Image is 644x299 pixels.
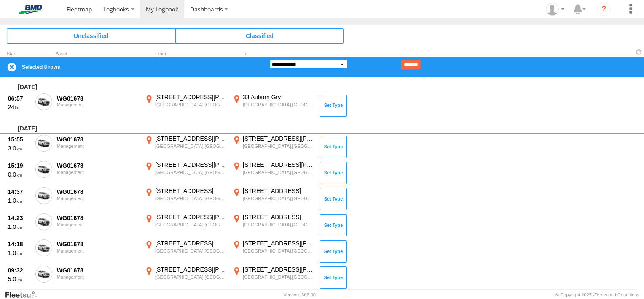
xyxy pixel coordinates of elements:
[57,170,139,175] div: Management
[231,187,315,212] label: Click to View Event Location
[8,95,31,102] div: 06:57
[57,214,139,222] div: WG01678
[543,3,567,16] div: Stuart Hodgman
[143,135,228,159] label: Click to View Event Location
[57,162,139,169] div: WG01678
[143,93,228,118] label: Click to View Event Location
[7,62,17,72] label: Clear Selection
[155,187,226,195] div: [STREET_ADDRESS]
[5,291,43,299] a: Visit our Website
[243,274,314,280] div: [GEOGRAPHIC_DATA],[GEOGRAPHIC_DATA]
[155,222,226,228] div: [GEOGRAPHIC_DATA],[GEOGRAPHIC_DATA]
[155,169,226,175] div: [GEOGRAPHIC_DATA],[GEOGRAPHIC_DATA]
[57,266,139,274] div: WG01678
[57,95,139,102] div: WG01678
[243,161,314,169] div: [STREET_ADDRESS][PERSON_NAME]
[57,144,139,149] div: Management
[155,196,226,201] div: [GEOGRAPHIC_DATA],[GEOGRAPHIC_DATA]
[8,240,31,248] div: 14:18
[320,162,347,184] button: Click to Set
[243,93,314,101] div: 33 Auburn Grv
[57,188,139,196] div: WG01678
[231,93,315,118] label: Click to View Event Location
[320,95,347,117] button: Click to Set
[8,103,31,111] div: 24
[231,161,315,185] label: Click to View Event Location
[155,161,226,169] div: [STREET_ADDRESS][PERSON_NAME]
[8,162,31,169] div: 15:19
[634,48,644,56] span: Refresh
[231,266,315,290] label: Click to View Event Location
[243,135,314,142] div: [STREET_ADDRESS][PERSON_NAME]
[143,52,228,56] div: From
[8,266,31,274] div: 09:32
[57,248,139,253] div: Management
[243,102,314,108] div: [GEOGRAPHIC_DATA],[GEOGRAPHIC_DATA]
[8,136,31,143] div: 15:55
[155,93,226,101] div: [STREET_ADDRESS][PERSON_NAME]
[155,135,226,142] div: [STREET_ADDRESS][PERSON_NAME]
[8,214,31,222] div: 14:23
[243,266,314,273] div: [STREET_ADDRESS][PERSON_NAME]
[143,239,228,264] label: Click to View Event Location
[57,222,139,227] div: Management
[8,5,52,14] img: bmd-logo.svg
[243,248,314,254] div: [GEOGRAPHIC_DATA],[GEOGRAPHIC_DATA]
[243,169,314,175] div: [GEOGRAPHIC_DATA],[GEOGRAPHIC_DATA]
[8,188,31,196] div: 14:37
[56,52,140,56] div: Asset
[155,248,226,254] div: [GEOGRAPHIC_DATA],[GEOGRAPHIC_DATA]
[243,222,314,228] div: [GEOGRAPHIC_DATA],[GEOGRAPHIC_DATA]
[320,188,347,210] button: Click to Set
[175,28,344,43] span: Click to view Classified Trips
[57,240,139,248] div: WG01678
[8,223,31,231] div: 1.0
[143,266,228,290] label: Click to View Event Location
[155,102,226,108] div: [GEOGRAPHIC_DATA],[GEOGRAPHIC_DATA]
[8,197,31,204] div: 1.0
[155,213,226,221] div: [STREET_ADDRESS][PERSON_NAME]
[320,214,347,236] button: Click to Set
[155,266,226,273] div: [STREET_ADDRESS][PERSON_NAME]
[143,161,228,185] label: Click to View Event Location
[597,3,611,16] i: ?
[143,213,228,238] label: Click to View Event Location
[7,52,32,56] div: Click to Sort
[57,102,139,107] div: Management
[8,171,31,178] div: 0.0
[320,240,347,262] button: Click to Set
[284,292,316,297] div: Version: 306.00
[243,239,314,247] div: [STREET_ADDRESS][PERSON_NAME]
[243,143,314,149] div: [GEOGRAPHIC_DATA],[GEOGRAPHIC_DATA]
[320,266,347,288] button: Click to Set
[155,274,226,280] div: [GEOGRAPHIC_DATA],[GEOGRAPHIC_DATA]
[595,292,639,297] a: Terms and Conditions
[8,249,31,257] div: 1.0
[155,239,226,247] div: [STREET_ADDRESS]
[243,213,314,221] div: [STREET_ADDRESS]
[57,275,139,280] div: Management
[8,275,31,283] div: 5.0
[57,196,139,201] div: Management
[243,187,314,195] div: [STREET_ADDRESS]
[231,135,315,159] label: Click to View Event Location
[555,292,639,297] div: © Copyright 2025 -
[57,136,139,143] div: WG01678
[231,213,315,238] label: Click to View Event Location
[231,52,315,56] div: To
[243,196,314,201] div: [GEOGRAPHIC_DATA],[GEOGRAPHIC_DATA]
[155,143,226,149] div: [GEOGRAPHIC_DATA],[GEOGRAPHIC_DATA]
[231,239,315,264] label: Click to View Event Location
[320,136,347,158] button: Click to Set
[7,28,175,43] span: Click to view Unclassified Trips
[143,187,228,212] label: Click to View Event Location
[8,144,31,152] div: 3.0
